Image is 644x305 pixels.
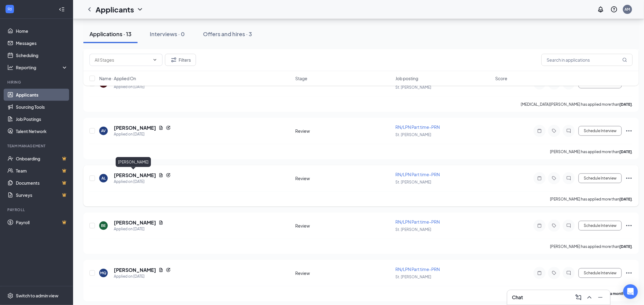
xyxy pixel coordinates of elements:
svg: Ellipses [625,127,633,135]
div: BE [101,223,106,228]
svg: ChatInactive [565,129,572,133]
svg: ChevronLeft [86,6,93,13]
svg: Note [536,176,543,181]
div: Applied on [DATE] [114,273,171,279]
a: Scheduling [16,49,68,61]
div: MQ [100,270,107,276]
span: St. [PERSON_NAME] [395,132,431,137]
svg: WorkstreamLogo [7,6,13,12]
div: [PERSON_NAME] [116,157,151,167]
svg: Reapply [166,268,171,272]
svg: ChevronUp [586,294,593,301]
svg: ChatInactive [565,271,572,276]
a: Applicants [16,89,68,101]
div: AV [101,128,106,133]
h5: [PERSON_NAME] [114,219,156,226]
a: Sourcing Tools [16,101,68,113]
svg: Note [536,271,543,276]
span: St. [PERSON_NAME] [395,275,431,279]
h5: [PERSON_NAME] [114,125,156,131]
svg: ChatInactive [565,223,572,228]
span: RN/LPN Part time-PRN [395,266,440,272]
input: All Stages [95,57,150,63]
button: ChevronUp [585,293,594,302]
svg: ChevronDown [136,6,144,13]
div: Applications · 13 [89,30,131,38]
span: Name · Applied On [99,75,136,81]
div: AM [625,7,630,12]
button: Schedule Interview [579,268,622,278]
svg: Document [159,125,163,130]
a: Messages [16,37,68,49]
div: Switch to admin view [16,293,58,299]
button: Schedule Interview [579,221,622,231]
a: Job Postings [16,113,68,125]
svg: Filter [170,56,177,63]
svg: Note [536,129,543,133]
a: SurveysCrown [16,189,68,201]
div: Review [296,175,392,181]
div: Applied on [DATE] [114,179,171,185]
h5: [PERSON_NAME] [114,172,156,179]
h3: Chat [512,294,523,301]
b: [DATE] [619,197,632,201]
svg: Analysis [7,64,13,70]
svg: Reapply [166,125,171,130]
button: Schedule Interview [579,173,622,183]
span: St. [PERSON_NAME] [395,180,431,184]
a: DocumentsCrown [16,177,68,189]
svg: QuestionInfo [611,6,618,13]
div: Reporting [16,64,68,70]
p: [PERSON_NAME] has applied more than . [550,244,633,249]
div: Applied on [DATE] [114,226,163,232]
div: AL [101,176,106,181]
svg: Document [159,173,163,178]
b: [DATE] [619,149,632,154]
div: Interviews · 0 [150,30,185,38]
div: Open Intercom Messenger [623,284,638,299]
span: Job posting [395,75,418,81]
svg: Document [159,220,163,225]
svg: ChatInactive [565,176,572,181]
svg: ChevronDown [152,57,157,62]
svg: ComposeMessage [575,294,582,301]
svg: Settings [7,293,13,299]
a: PayrollCrown [16,216,68,228]
svg: Note [536,223,543,228]
div: Hiring [7,80,67,85]
svg: Notifications [597,6,604,13]
svg: Tag [551,223,558,228]
h5: [PERSON_NAME] [114,267,156,273]
a: OnboardingCrown [16,152,68,165]
b: [DATE] [619,102,632,107]
svg: Reapply [166,173,171,178]
span: Stage [296,75,308,81]
svg: Collapse [59,6,65,12]
div: Review [296,270,392,276]
b: [DATE] [619,244,632,249]
div: Review [296,223,392,229]
svg: Tag [551,271,558,276]
p: [PERSON_NAME] has applied more than . [550,197,633,202]
span: RN/LPN Part time-PRN [395,219,440,224]
button: Minimize [596,293,605,302]
svg: Ellipses [625,269,633,277]
input: Search in applications [541,54,633,66]
svg: Tag [551,176,558,181]
svg: Minimize [597,294,604,301]
div: Team Management [7,143,67,149]
span: RN/LPN Part time-PRN [395,124,440,130]
button: Schedule Interview [579,126,622,136]
span: Score [495,75,507,81]
a: Talent Network [16,125,68,137]
svg: Ellipses [625,175,633,182]
div: Review [296,128,392,134]
div: Payroll [7,207,67,212]
p: [MEDICAL_DATA][PERSON_NAME] has applied more than . [521,102,633,107]
b: a month ago [610,292,632,296]
a: Home [16,25,68,37]
svg: MagnifyingGlass [622,57,627,62]
h1: Applicants [96,4,134,15]
span: St. [PERSON_NAME] [395,227,431,232]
